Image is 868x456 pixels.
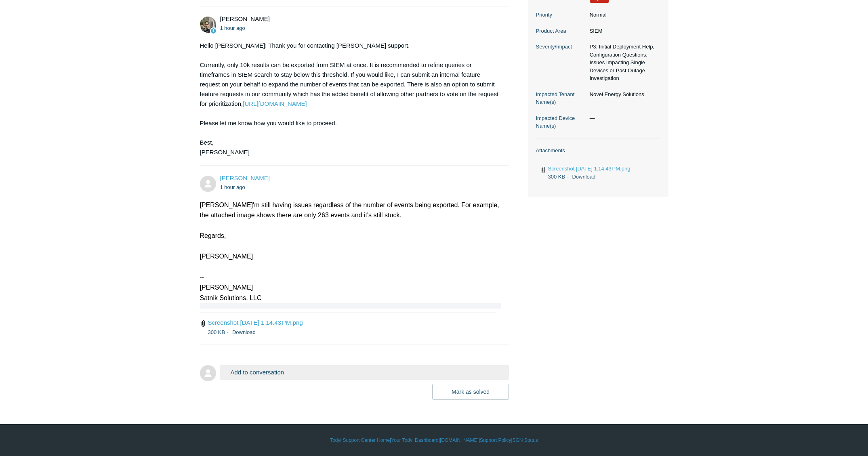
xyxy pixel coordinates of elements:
[200,437,668,444] div: | | | |
[536,43,586,51] dt: Severity/Impact
[220,174,270,181] span: Andrew Satnik
[480,437,511,444] a: Support Policy
[391,437,438,444] a: Your Todyl Dashboard
[200,41,501,157] div: Hello [PERSON_NAME]! Thank you for contacting [PERSON_NAME] support. Currently, only 10k results ...
[572,174,595,180] a: Download
[200,272,501,283] div: --
[536,114,586,130] dt: Impacted Device Name(s)
[513,437,538,444] a: SGN Status
[208,329,231,335] span: 300 KB
[536,147,660,155] dt: Attachments
[220,174,270,181] a: [PERSON_NAME]
[586,27,660,35] dd: SIEM
[432,384,509,400] button: Mark as solved
[548,166,631,172] a: Screenshot [DATE] 1.14.43 PM.png
[208,319,303,326] a: Screenshot [DATE] 1.14.43 PM.png
[220,365,509,379] button: Add to conversation
[586,43,660,82] dd: P3: Initial Deployment Help, Configuration Questions, Issues Impacting Single Devices or Past Out...
[220,15,270,22] span: Michael Tjader
[586,114,660,122] dd: —
[200,200,501,221] div: [PERSON_NAME]'m still having issues regardless of the number of events being exported. For exampl...
[200,251,501,262] div: [PERSON_NAME]
[243,100,307,107] a: [URL][DOMAIN_NAME]
[330,437,390,444] a: Todyl Support Center Home
[440,437,479,444] a: [DOMAIN_NAME]
[220,184,245,190] time: 09/19/2025, 13:16
[586,11,660,19] dd: Normal
[536,27,586,35] dt: Product Area
[536,11,586,19] dt: Priority
[586,90,660,99] dd: Novel Energy Solutions
[536,90,586,106] dt: Impacted Tenant Name(s)
[200,231,501,241] div: Regards,
[232,329,256,335] a: Download
[200,293,501,303] div: Satnik Solutions, LLC
[548,174,571,180] span: 300 KB
[220,25,245,31] time: 09/19/2025, 12:47
[200,282,501,293] div: [PERSON_NAME]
